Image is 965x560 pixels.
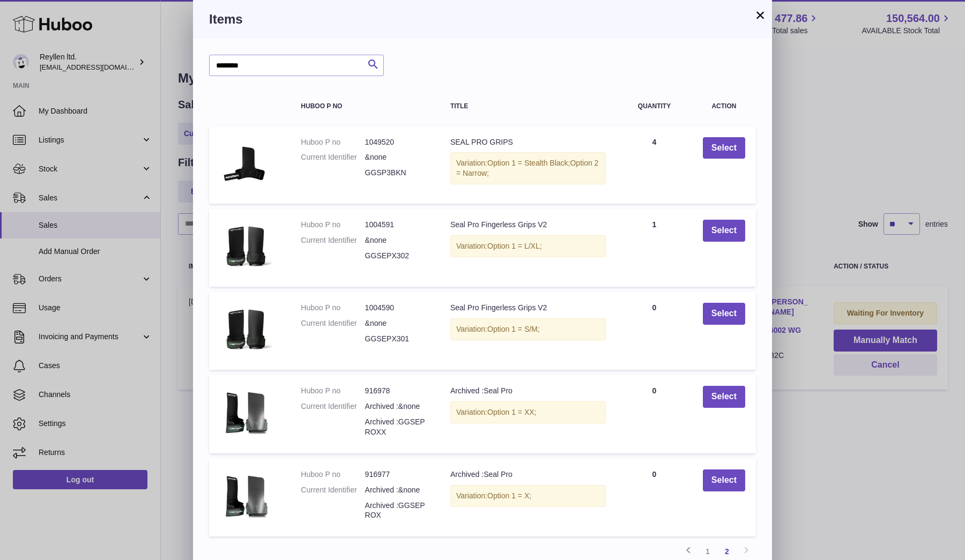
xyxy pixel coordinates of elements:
dd: GGSP3BKN [365,168,429,178]
div: Variation: [450,318,606,340]
td: 4 [617,126,692,204]
div: Variation: [450,401,606,423]
td: 1 [617,209,692,287]
img: Archived :Seal Pro [220,386,273,439]
button: Select [703,469,745,491]
img: Seal Pro Fingerless Grips V2 [220,303,273,356]
dt: Huboo P no [301,303,365,313]
div: Seal Pro Fingerless Grips V2 [450,220,606,230]
img: Archived :Seal Pro [220,469,273,523]
dd: 916977 [365,469,429,480]
dd: 1004590 [365,303,429,313]
td: 0 [617,375,692,453]
div: Variation: [450,485,606,507]
button: × [754,9,767,21]
div: Archived :Seal Pro [450,386,606,396]
img: SEAL PRO GRIPS [220,137,273,191]
button: Select [703,386,745,408]
dd: &none [365,152,429,162]
dt: Huboo P no [301,220,365,230]
dt: Huboo P no [301,469,365,480]
div: Seal Pro Fingerless Grips V2 [450,303,606,313]
th: Action [692,92,756,121]
dd: Archived :GGSEPROXX [365,417,429,437]
dt: Huboo P no [301,386,365,396]
span: Option 1 = L/XL; [487,242,542,250]
td: 0 [617,459,692,537]
dt: Huboo P no [301,137,365,147]
dd: GGSEPX301 [365,334,429,344]
th: Title [440,92,617,121]
div: Variation: [450,152,606,184]
dd: Archived :&none [365,401,429,412]
span: Option 1 = X; [487,491,531,500]
dd: Archived :GGSEPROX [365,501,429,521]
dd: 916978 [365,386,429,396]
dd: 1049520 [365,137,429,147]
dt: Current Identifier [301,318,365,328]
dt: Current Identifier [301,152,365,162]
div: Variation: [450,235,606,257]
img: Seal Pro Fingerless Grips V2 [220,220,273,273]
dd: &none [365,318,429,328]
button: Select [703,137,745,159]
div: SEAL PRO GRIPS [450,137,606,147]
dd: 1004591 [365,220,429,230]
span: Option 1 = XX; [487,408,536,416]
span: Option 1 = S/M; [487,325,540,333]
th: Quantity [617,92,692,121]
dt: Current Identifier [301,485,365,495]
h3: Items [209,11,756,28]
span: Option 1 = Stealth Black; [487,159,570,167]
td: 0 [617,292,692,370]
div: Archived :Seal Pro [450,469,606,480]
th: Huboo P no [290,92,440,121]
dd: &none [365,235,429,245]
button: Select [703,220,745,242]
dd: GGSEPX302 [365,251,429,261]
dd: Archived :&none [365,485,429,495]
button: Select [703,303,745,325]
dt: Current Identifier [301,401,365,412]
dt: Current Identifier [301,235,365,245]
